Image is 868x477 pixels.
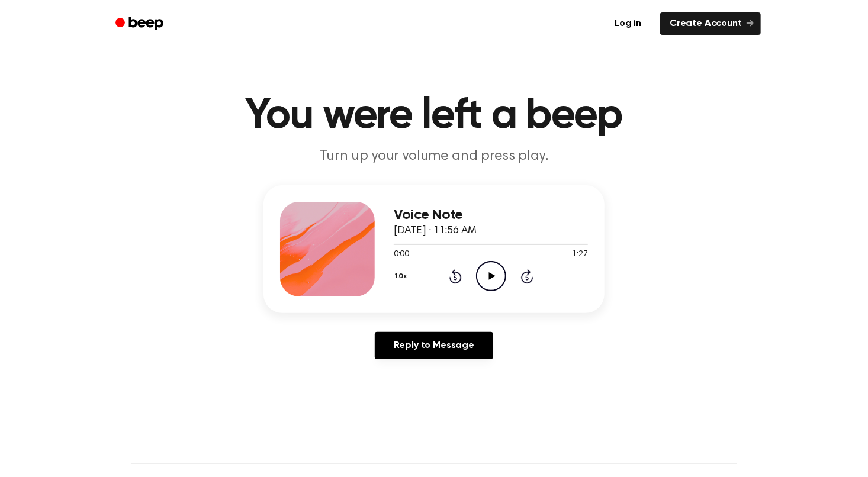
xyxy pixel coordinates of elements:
[207,147,661,166] p: Turn up your volume and press play.
[660,12,761,35] a: Create Account
[394,207,588,223] h3: Voice Note
[107,12,174,36] a: Beep
[394,225,477,236] span: [DATE] · 11:56 AM
[394,249,409,261] span: 0:00
[394,266,412,286] button: 1.0x
[573,249,588,261] span: 1:27
[375,332,493,359] a: Reply to Message
[603,10,653,37] a: Log in
[131,95,737,137] h1: You were left a beep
